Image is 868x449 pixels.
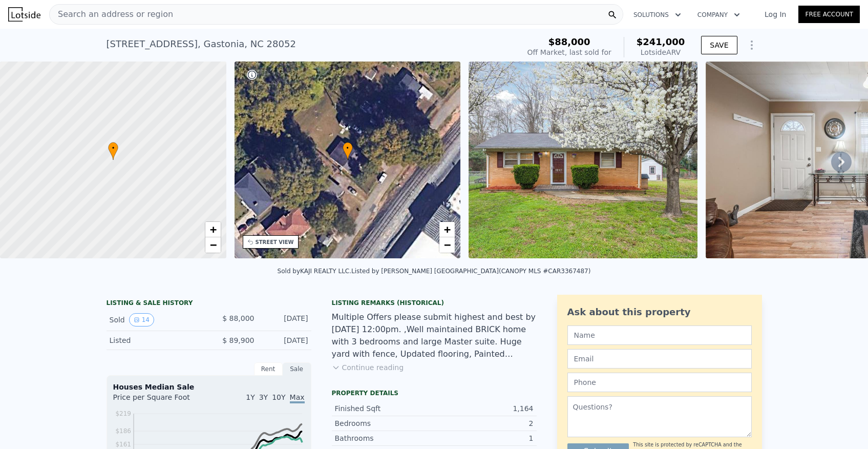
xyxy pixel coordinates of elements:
[332,389,537,397] div: Property details
[8,7,40,22] img: Lotside
[701,36,737,54] button: SAVE
[115,410,131,417] tspan: $219
[637,47,685,57] div: Lotside ARV
[256,238,294,246] div: STREET VIEW
[254,362,283,376] div: Rent
[110,335,201,345] div: Listed
[115,427,131,435] tspan: $186
[263,313,308,326] div: [DATE]
[129,313,154,326] button: View historical data
[637,36,685,47] span: $241,000
[283,362,311,376] div: Sale
[742,35,762,55] button: Show Options
[209,238,216,251] span: −
[548,36,590,47] span: $88,000
[259,393,268,401] span: 3Y
[222,336,254,344] span: $ 89,900
[290,393,305,403] span: Max
[689,6,748,24] button: Company
[798,6,860,23] a: Free Account
[439,237,455,253] a: Zoom out
[107,37,296,51] div: [STREET_ADDRESS] , Gastonia , NC 28052
[469,62,697,258] img: Sale: 82748108 Parcel: 88324458
[335,418,434,428] div: Bedrooms
[205,237,221,253] a: Zoom out
[209,223,216,236] span: +
[343,142,353,160] div: •
[113,382,305,392] div: Houses Median Sale
[527,47,611,57] div: Off Market, last sold for
[108,144,118,153] span: •
[115,441,131,448] tspan: $161
[567,325,752,345] input: Name
[335,403,434,414] div: Finished Sqft
[444,238,451,251] span: −
[205,222,221,237] a: Zoom in
[107,299,311,309] div: LISTING & SALE HISTORY
[752,9,798,19] a: Log In
[278,268,351,275] div: Sold by KAJI REALTY LLC .
[625,6,689,24] button: Solutions
[434,403,534,414] div: 1,164
[335,433,434,443] div: Bathrooms
[351,268,590,275] div: Listed by [PERSON_NAME] [GEOGRAPHIC_DATA] (CANOPY MLS #CAR3367487)
[434,418,534,428] div: 2
[332,311,537,360] div: Multiple Offers please submit highest and best by [DATE] 12:00pm. ,Well maintained BRICK home wit...
[332,362,404,373] button: Continue reading
[567,349,752,369] input: Email
[222,314,254,322] span: $ 88,000
[50,8,173,21] span: Search an address or region
[439,222,455,237] a: Zoom in
[444,223,451,236] span: +
[567,305,752,319] div: Ask about this property
[567,373,752,392] input: Phone
[343,144,353,153] span: •
[263,335,308,345] div: [DATE]
[246,393,255,401] span: 1Y
[108,142,118,160] div: •
[434,433,534,443] div: 1
[113,392,209,409] div: Price per Square Foot
[272,393,285,401] span: 10Y
[332,299,537,307] div: Listing Remarks (Historical)
[110,313,201,326] div: Sold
